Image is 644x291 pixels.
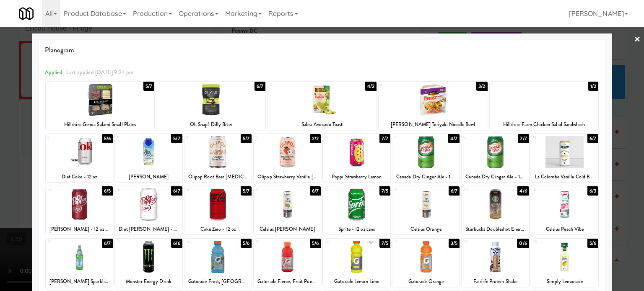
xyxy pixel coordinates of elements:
div: 6/7 [171,186,182,196]
div: [PERSON_NAME] - 12 oz cans [46,224,113,234]
div: 9 [255,134,287,141]
div: 136/7La Colombe Vanilla Cold Brew Coffee [531,134,598,182]
div: Hillshire Farm Chicken Salad Sandwhich [491,119,597,130]
div: 114/7Canada Dry Ginger Ale - 12 oz [392,134,460,182]
div: Coke Zero - 12 oz [186,224,250,234]
div: Celsius Peach Vibe [531,224,598,234]
div: 8 [186,134,218,141]
div: [PERSON_NAME] Sparkling [46,276,113,287]
div: 226/7[PERSON_NAME] Sparkling [46,239,113,287]
div: Diet [PERSON_NAME] - 12 oz Cans [116,224,181,234]
div: [PERSON_NAME] Teriyaki Noodle Bowl [379,119,488,130]
div: 7 [117,134,148,141]
div: 6/5 [102,186,113,196]
div: 51/2Hillshire Farm Chicken Salad Sandwhich [490,82,599,130]
div: 13 [533,134,565,141]
div: Sabra Avocado Toast [269,119,375,130]
div: Canada Dry Ginger Ale - 12 oz [392,172,460,182]
div: [PERSON_NAME] Sparkling [47,276,112,287]
div: 92/2Olipop Strawberry Vanilla [MEDICAL_DATA] Soda [254,134,321,182]
div: Oh Snap! Dilly Bites [158,119,264,130]
div: 295/6Simply Lemonade [531,239,598,287]
div: 11 [394,134,426,141]
div: Gatorade Frost, [GEOGRAPHIC_DATA] [184,276,252,287]
div: 20 [463,186,495,193]
div: Canada Dry Ginger Ale - 12 oz [462,172,529,182]
div: Hillshire Genoa Salami Small Plates [47,119,153,130]
div: Celsius Peach Vibe [532,224,597,234]
div: 2 [158,82,211,89]
div: 4/6 [517,186,529,196]
div: Gatorade Frost, [GEOGRAPHIC_DATA] [186,276,250,287]
div: 3/2 [476,82,487,91]
div: 5 [491,82,544,89]
div: 15 [117,186,148,193]
div: 7/5 [379,239,390,248]
div: Starbucks Doubleshot Energy Caffe Mocha [462,224,529,234]
div: 5/7 [171,134,182,143]
div: Gatorade Lemon Lime [324,276,389,287]
div: 6/7 [587,134,598,143]
div: Gatorade Fierce, Fruit Punch - 20 oz [255,276,319,287]
div: Gatorade Fierce, Fruit Punch - 20 oz [254,276,321,287]
div: Monster Energy Drink [116,276,181,287]
div: Oh Snap! Dilly Bites [156,119,265,130]
div: Celsius [PERSON_NAME] [255,224,319,234]
div: 6/7 [102,239,113,248]
div: Celsius Orange [394,224,458,234]
div: 18 [325,186,356,193]
div: 245/6Gatorade Frost, [GEOGRAPHIC_DATA] [184,239,252,287]
div: 146/5[PERSON_NAME] - 12 oz cans [46,186,113,234]
div: 127/7Canada Dry Ginger Ale - 12 oz [462,134,529,182]
div: 17 [255,186,287,193]
div: 1 [47,82,100,89]
div: 216/3Celsius Peach Vibe [531,186,598,234]
div: 4/2 [365,82,377,91]
div: 176/7Celsius [PERSON_NAME] [254,186,321,234]
div: 107/7Poppi Strawberry Lemon [323,134,390,182]
div: 6/6 [171,239,182,248]
div: Hillshire Genoa Salami Small Plates [46,119,155,130]
div: Gatorade Orange [394,276,458,287]
div: Poppi Strawberry Lemon [323,172,390,182]
div: 5/7 [241,186,252,196]
div: Monster Energy Drink [115,276,182,287]
div: 6/7 [449,186,460,196]
div: Fairlife Protein Shake [463,276,527,287]
div: 6/7 [254,82,265,91]
div: 196/7Celsius Orange [392,186,460,234]
div: 28 [463,239,495,246]
div: 6/7 [310,186,321,196]
div: [PERSON_NAME] Teriyaki Noodle Bowl [380,119,486,130]
div: Olipop Root Beer [MEDICAL_DATA] Soda [186,172,250,182]
div: 15/7Hillshire Genoa Salami Small Plates [46,82,155,130]
div: 3/5 [449,239,460,248]
div: 7/7 [379,134,390,143]
div: 27 [394,239,426,246]
div: 29 [533,239,565,246]
div: Diet Coke - 12 oz [46,172,113,182]
div: Coke Zero - 12 oz [184,224,252,234]
div: [PERSON_NAME] [116,172,181,182]
div: 3 [269,82,322,89]
div: 5/7 [143,82,154,91]
div: Olipop Root Beer [MEDICAL_DATA] Soda [184,172,252,182]
div: Canada Dry Ginger Ale - 12 oz [463,172,527,182]
div: Simply Lemonade [532,276,597,287]
div: 4/7 [448,134,460,143]
div: 7/7 [518,134,529,143]
div: [PERSON_NAME] - 12 oz cans [47,224,112,234]
span: Planogram [45,44,599,57]
div: 12 [463,134,495,141]
div: Starbucks Doubleshot Energy Caffe Mocha [463,224,527,234]
div: 5/6 [102,134,113,143]
div: Gatorade Orange [392,276,460,287]
div: Fairlife Protein Shake [462,276,529,287]
div: Diet Coke - 12 oz [47,172,112,182]
div: Gatorade Lemon Lime [323,276,390,287]
div: 23 [117,239,148,246]
div: 267/5Gatorade Lemon Lime [323,239,390,287]
div: 5/6 [310,239,321,248]
span: Applied [45,68,63,76]
div: 236/6Monster Energy Drink [115,239,182,287]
